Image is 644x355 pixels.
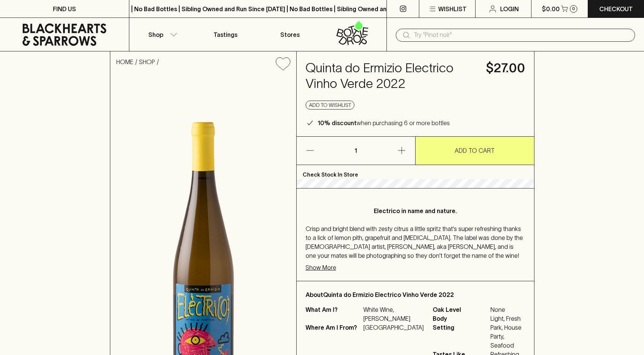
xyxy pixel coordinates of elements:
p: Electrico in name and nature. [321,206,510,215]
span: None [490,305,525,314]
p: Login [500,4,519,13]
p: Where Am I From? [306,323,362,332]
p: Stores [280,30,300,39]
button: Add to wishlist [306,101,354,110]
span: Park, House Party, Seafood [490,323,525,350]
p: ADD TO CART [455,146,495,155]
button: ADD TO CART [416,137,534,165]
h4: Quinta do Ermizio Electrico Vinho Verde 2022 [306,60,477,92]
p: [GEOGRAPHIC_DATA] [363,323,424,332]
span: Light, Fresh [490,314,525,323]
input: Try "Pinot noir" [414,29,629,41]
button: Add to wishlist [273,54,293,73]
a: Stores [258,18,322,51]
p: 1 [347,137,365,165]
a: SHOP [139,58,155,65]
p: Check Stock In Store [297,165,534,179]
a: HOME [116,58,133,65]
p: Shop [148,30,163,39]
p: when purchasing 6 or more bottles [318,118,450,127]
a: Tastings [193,18,258,51]
b: 10% discount [318,120,357,126]
p: Tastings [214,30,237,39]
span: Oak Level [433,305,489,314]
span: Body [433,314,489,323]
h4: $27.00 [486,60,525,76]
p: White Wine, [PERSON_NAME] [363,305,424,323]
p: 0 [572,7,575,11]
span: Setting [433,323,489,350]
p: What Am I? [306,305,362,323]
p: Show More [306,263,336,272]
p: Wishlist [438,4,467,13]
p: FIND US [53,4,76,13]
p: Checkout [599,4,633,13]
button: Shop [129,18,194,51]
p: About Quinta do Ermizio Electrico Vinho Verde 2022 [306,290,525,299]
p: $0.00 [542,4,560,13]
span: Crisp and bright blend with zesty citrus a little spritz that's super refreshing thanks to a lick... [306,225,523,259]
